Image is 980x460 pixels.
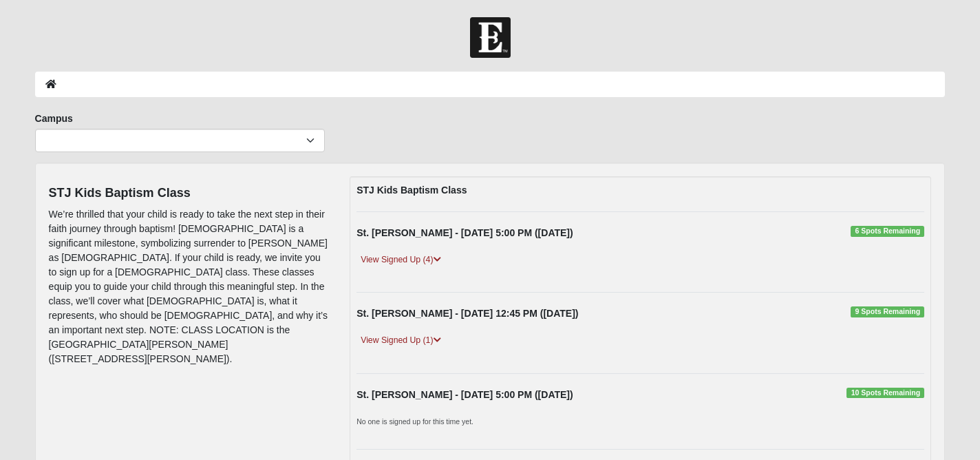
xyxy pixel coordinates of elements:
[356,333,445,348] a: View Signed Up (1)
[49,186,330,201] h4: STJ Kids Baptism Class
[356,389,573,400] strong: St. [PERSON_NAME] - [DATE] 5:00 PM ([DATE])
[846,388,924,399] span: 10 Spots Remaining
[851,226,924,237] span: 6 Spots Remaining
[851,306,924,317] span: 9 Spots Remaining
[49,207,330,366] p: We’re thrilled that your child is ready to take the next step in their faith journey through bapt...
[35,112,73,125] label: Campus
[470,17,511,58] img: Church of Eleven22 Logo
[356,253,445,267] a: View Signed Up (4)
[356,308,578,319] strong: St. [PERSON_NAME] - [DATE] 12:45 PM ([DATE])
[356,185,467,196] strong: STJ Kids Baptism Class
[356,417,473,426] small: No one is signed up for this time yet.
[356,227,573,238] strong: St. [PERSON_NAME] - [DATE] 5:00 PM ([DATE])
